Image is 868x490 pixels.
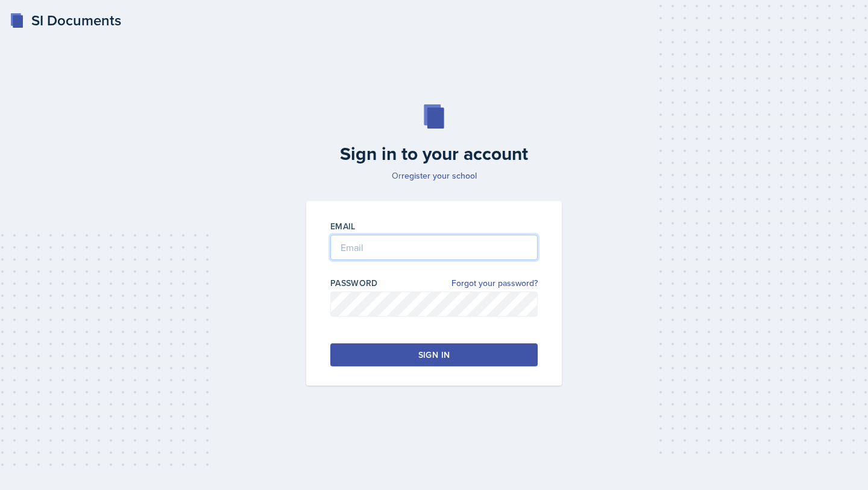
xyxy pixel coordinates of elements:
[418,349,450,361] div: Sign in
[451,277,538,290] a: Forgot your password?
[330,220,356,232] label: Email
[330,235,538,260] input: Email
[10,10,121,31] a: SI Documents
[299,170,569,182] p: Or
[299,143,569,165] h2: Sign in to your account
[330,277,378,289] label: Password
[330,343,538,366] button: Sign in
[401,170,477,182] a: register your school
